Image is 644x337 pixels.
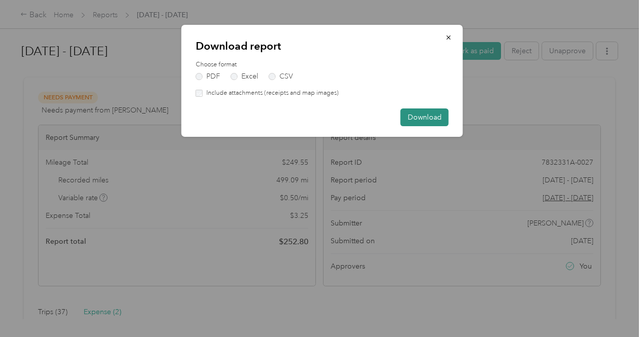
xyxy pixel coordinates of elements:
label: CSV [269,73,293,80]
button: Download [401,108,449,126]
label: Include attachments (receipts and map images) [203,89,339,98]
label: PDF [196,73,220,80]
p: Download report [196,39,449,53]
label: Choose format [196,60,449,69]
label: Excel [231,73,258,80]
iframe: Everlance-gr Chat Button Frame [587,280,644,337]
